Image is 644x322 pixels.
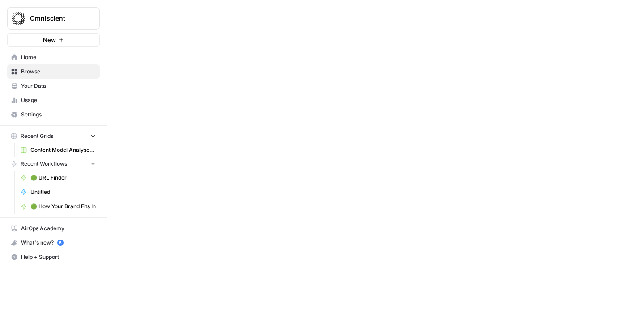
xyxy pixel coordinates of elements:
[7,129,100,143] button: Recent Grids
[7,250,100,264] button: Help + Support
[7,7,100,30] button: Workspace: Omniscient
[7,221,100,236] a: AirOps Academy
[57,240,64,246] a: 5
[17,199,100,214] a: 🟢 How Your Brand Fits In
[17,143,100,157] a: Content Model Analyser + International
[17,185,100,199] a: Untitled
[21,53,96,61] span: Home
[7,107,100,122] a: Settings
[10,10,26,26] img: Omniscient Logo
[21,82,96,90] span: Your Data
[21,111,96,119] span: Settings
[30,174,96,182] span: 🟢 URL Finder
[7,79,100,93] a: Your Data
[30,146,96,154] span: Content Model Analyser + International
[7,50,100,64] a: Home
[7,64,100,79] a: Browse
[17,171,100,185] a: 🟢 URL Finder
[59,240,61,245] text: 5
[30,202,96,210] span: 🟢 How Your Brand Fits In
[21,96,96,104] span: Usage
[7,236,100,250] button: What's new? 5
[21,160,67,168] span: Recent Workflows
[21,68,96,76] span: Browse
[8,236,99,249] div: What's new?
[30,14,84,23] span: Omniscient
[21,132,53,140] span: Recent Grids
[21,224,96,232] span: AirOps Academy
[30,188,96,196] span: Untitled
[7,33,100,47] button: New
[43,35,56,44] span: New
[7,93,100,107] a: Usage
[7,157,100,171] button: Recent Workflows
[21,253,96,261] span: Help + Support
